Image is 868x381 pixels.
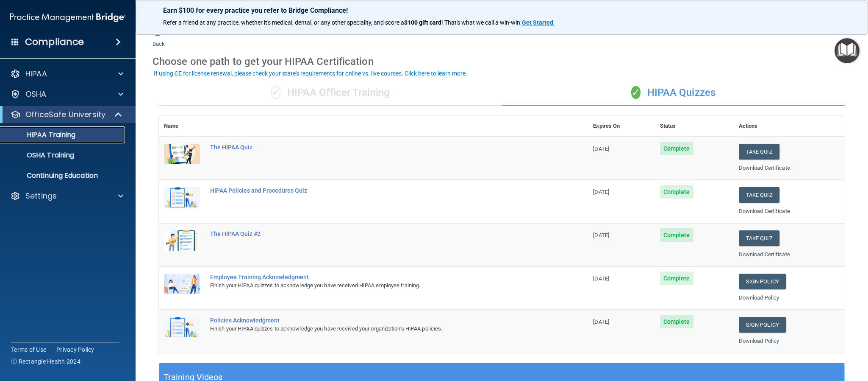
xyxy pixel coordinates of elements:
div: HIPAA Policies and Procedures Quiz [210,187,546,194]
a: Sign Policy [739,317,786,333]
div: The HIPAA Quiz [210,144,546,151]
div: HIPAA Quizzes [502,80,845,106]
a: Download Certificate [739,208,790,214]
div: If using CE for license renewal, please check your state's requirements for online vs. live cours... [154,70,467,76]
span: [DATE] [593,319,609,325]
th: Expires On [588,116,654,137]
span: [DATE] [593,275,609,282]
a: Back [153,31,165,47]
button: If using CE for license renewal, please check your state's requirements for online vs. live cours... [153,69,469,78]
span: Complete [660,142,693,155]
div: Policies Acknowledgment [210,317,546,324]
a: Privacy Policy [56,345,94,354]
a: Download Certificate [739,165,790,171]
button: Take Quiz [739,144,779,160]
div: The HIPAA Quiz #2 [210,230,546,237]
a: Sign Policy [739,274,786,289]
span: ✓ [271,86,280,99]
a: Get Started [522,19,555,26]
a: Terms of Use [11,345,46,354]
p: Earn $100 for every practice you refer to Bridge Compliance! [163,6,840,14]
button: Take Quiz [739,187,779,203]
th: Actions [734,116,845,137]
p: Continuing Education [6,171,121,180]
span: ! That's what we call a win-win. [441,19,522,26]
span: [DATE] [593,189,609,195]
a: HIPAA [10,69,123,79]
p: Settings [25,191,57,201]
div: HIPAA Officer Training [159,80,502,106]
th: Name [159,116,205,137]
span: [DATE] [593,232,609,238]
button: Open Resource Center [835,38,860,63]
span: Refer a friend at any practice, whether it's medical, dental, or any other speciality, and score a [163,19,404,26]
span: ✓ [631,86,641,99]
h4: Compliance [25,36,84,48]
a: OfficeSafe University [10,109,123,120]
a: Download Policy [739,294,779,301]
span: Complete [660,228,693,242]
p: OSHA [25,89,47,99]
th: Status [655,116,734,137]
span: Complete [660,315,693,328]
span: Complete [660,272,693,285]
div: Finish your HIPAA quizzes to acknowledge you have received your organization’s HIPAA policies. [210,324,546,334]
p: OSHA Training [6,151,74,160]
img: PMB logo [10,9,125,26]
p: HIPAA [25,69,47,79]
strong: Get Started [522,19,553,26]
p: OfficeSafe University [25,109,105,120]
a: Download Certificate [739,251,790,258]
strong: $100 gift card [404,19,441,26]
a: Download Policy [739,338,779,344]
div: Choose one path to get your HIPAA Certification [153,49,851,74]
span: Ⓒ Rectangle Health 2024 [11,357,80,366]
button: Take Quiz [739,230,779,246]
a: Settings [10,191,123,201]
div: Finish your HIPAA quizzes to acknowledge you have received HIPAA employee training. [210,280,546,291]
p: HIPAA Training [6,131,75,139]
a: OSHA [10,89,123,99]
span: Complete [660,185,693,199]
span: [DATE] [593,146,609,152]
div: Employee Training Acknowledgment [210,274,546,280]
